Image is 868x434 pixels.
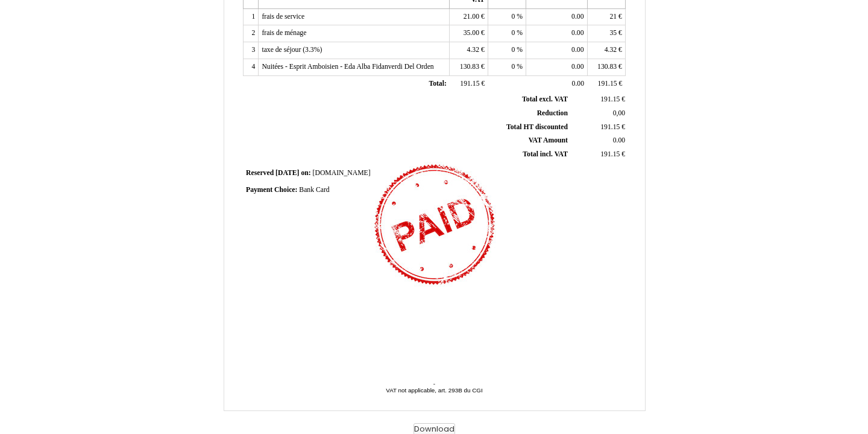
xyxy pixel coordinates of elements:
td: € [587,59,625,75]
span: 191.15 [600,95,620,103]
span: Total incl. VAT [523,150,568,158]
span: VAT Amount [529,136,568,144]
span: taxe de séjour (3.3%) [262,46,322,54]
td: € [450,59,488,75]
span: - [433,380,435,387]
span: 130.83 [597,63,617,71]
span: 0,00 [613,109,625,117]
span: 191.15 [600,150,620,158]
span: Total excl. VAT [522,95,568,103]
td: % [488,8,526,25]
span: 0.00 [571,13,583,21]
td: 2 [244,25,259,42]
span: Total HT discounted [506,123,568,131]
span: Nuitées - Esprit Amboisien - Eda Alba Fidanverdi Del Orden [262,63,433,71]
span: on: [301,169,310,177]
span: [DATE] [275,169,299,177]
td: € [587,75,625,92]
span: Reserved [246,169,274,177]
span: 130.83 [460,63,479,71]
span: 0.00 [572,80,584,88]
span: 191.15 [598,80,617,88]
span: 0 [512,13,515,21]
span: 0.00 [571,29,583,37]
td: 4 [244,59,259,75]
span: 35 [609,29,617,37]
td: € [587,42,625,59]
td: € [570,93,627,106]
span: [DOMAIN_NAME] [313,169,371,177]
span: Reduction [537,109,568,117]
span: 21 [609,13,617,21]
span: Bank Card [299,186,329,194]
span: 0 [512,46,515,54]
td: 1 [244,8,259,25]
td: € [570,120,627,134]
td: % [488,25,526,42]
td: € [587,25,625,42]
td: € [450,8,488,25]
span: 21.00 [464,13,479,21]
span: frais de service [262,13,304,21]
span: 0 [512,63,515,71]
span: 0 [512,29,515,37]
span: 4.32 [467,46,479,54]
span: 0.00 [571,46,583,54]
td: € [570,148,627,162]
span: Total: [429,80,446,88]
span: Payment Choice: [246,186,297,194]
span: VAT not applicable, art. 293B du CGI [386,387,482,394]
td: % [488,59,526,75]
td: € [587,8,625,25]
span: 191.15 [600,123,620,131]
td: € [450,75,488,92]
span: 35.00 [464,29,479,37]
span: 4.32 [605,46,617,54]
span: 0.00 [571,63,583,71]
td: € [450,25,488,42]
span: 0.00 [613,136,625,144]
span: 191.15 [460,80,479,88]
td: € [450,42,488,59]
td: 3 [244,42,259,59]
span: frais de ménage [262,29,306,37]
td: % [488,42,526,59]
